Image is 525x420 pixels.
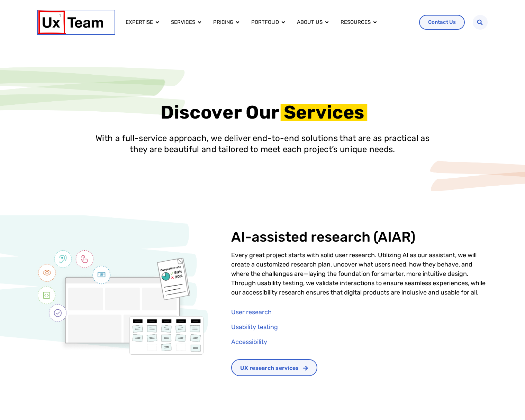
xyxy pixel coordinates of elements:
p: With a full-service approach, we deliver end-to-end solutions that are as practical as they are b... [90,133,436,155]
a: Expertise [126,18,153,26]
span: User research [231,308,272,317]
div: Search [473,15,488,30]
p: Every great project starts with solid user research. Utilizing AI as our assistant, we will creat... [231,251,488,297]
span: Subscribe to UX Team newsletter. [9,96,269,102]
a: About us [297,18,323,26]
span: Services [284,103,364,121]
a: Portfolio [251,18,279,26]
span: Accessibility [231,337,267,347]
a: Resources [341,18,371,26]
a: UX research services [231,359,318,376]
img: ux services, research, testing and accessibility [38,250,203,355]
span: Discover Our [161,101,280,123]
a: Usability testing [231,323,488,332]
input: Subscribe to UX Team newsletter. [2,97,6,102]
a: Contact Us [419,15,465,30]
a: Pricing [213,18,233,26]
a: Accessibility [231,337,488,347]
a: User research [231,308,488,317]
img: UX Team Logo [38,10,103,34]
a: Services [171,18,195,26]
div: Menu Toggle [120,16,414,29]
span: Last Name [136,0,161,6]
span: Usability testing [231,323,278,332]
span: Contact Us [428,20,456,25]
h2: AI-assisted research (AIAR) [231,229,488,245]
span: UX research services [240,365,299,371]
iframe: Chat Widget [490,387,525,420]
nav: Menu [120,16,414,29]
